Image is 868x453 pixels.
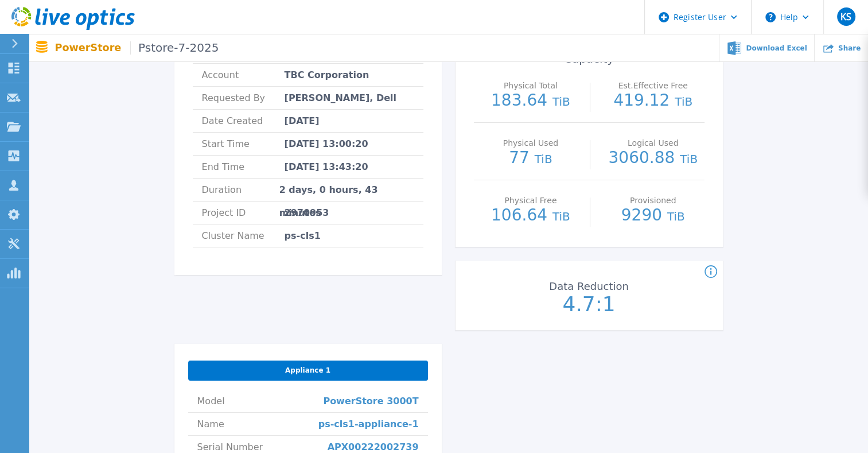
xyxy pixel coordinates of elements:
span: ps-cls1 [285,224,321,247]
span: Pstore-7-2025 [130,41,219,55]
span: TiB [667,210,685,223]
span: Project ID [202,202,285,224]
p: 183.64 [480,92,582,110]
span: ps-cls1-appliance-1 [318,413,419,435]
span: Start Time [202,133,285,155]
span: TBC Corporation [285,64,369,86]
span: [DATE] 13:00:20 [285,133,368,155]
p: Logical Used [605,139,702,147]
p: Est.Effective Free [605,82,702,90]
span: Owner [202,41,285,63]
p: 9290 [602,207,704,224]
p: 106.64 [480,207,582,224]
span: Share [838,45,861,52]
span: TiB [675,95,692,109]
p: 4.7:1 [525,294,653,315]
span: TiB [552,95,570,109]
p: Physical Total [482,82,579,90]
p: 77 [480,150,582,167]
span: Download Excel [746,45,807,52]
span: Duration [202,179,279,201]
span: Name [197,413,224,435]
span: Appliance 1 [285,366,330,375]
span: Model [197,390,225,412]
span: [DATE] 13:43:20 [285,156,368,178]
span: End Time [202,156,285,178]
p: PowerStore [55,41,219,55]
span: 2 days, 0 hours, 43 minutes [279,179,414,201]
span: PowerStore 3000T [323,390,418,412]
p: Data Reduction [527,281,650,292]
p: 3060.88 [602,150,704,167]
span: [PERSON_NAME] [285,41,370,63]
span: Account [202,64,285,86]
span: KS [840,12,851,21]
p: Physical Used [482,139,579,147]
span: [PERSON_NAME], Dell [285,87,397,109]
span: Cluster Name [202,224,285,247]
span: Requested By [202,87,285,109]
span: [DATE] [285,110,320,132]
span: TiB [680,152,698,166]
p: Provisioned [605,196,702,204]
span: 2970953 [285,202,329,224]
span: Date Created [202,110,285,132]
span: TiB [552,210,570,223]
p: 419.12 [602,92,704,110]
p: Physical Free [482,196,579,204]
span: TiB [535,152,552,166]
